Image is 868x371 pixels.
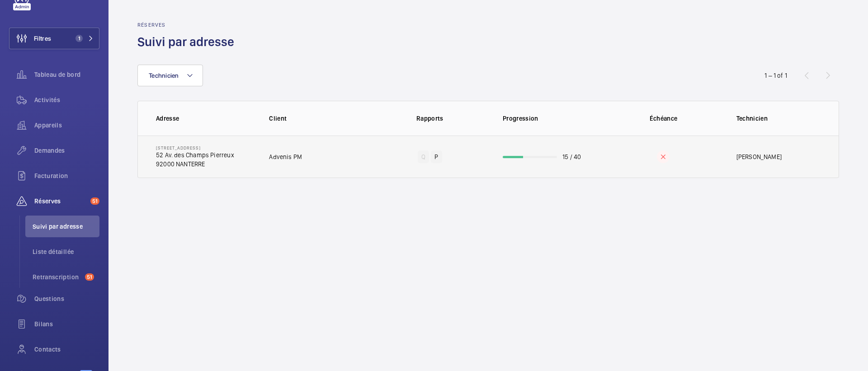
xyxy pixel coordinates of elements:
[156,160,234,169] p: 92000 NANTERRE
[736,114,821,123] p: Technicien
[137,65,203,86] button: Technicien
[149,72,179,79] span: Technicien
[33,247,99,256] span: Liste détaillée
[156,150,234,160] p: 52 Av. des Champs Pierreux
[34,95,99,104] span: Activités
[34,197,87,206] span: Réserves
[736,152,782,161] p: [PERSON_NAME]
[75,35,83,42] span: 1
[269,114,371,123] p: Client
[34,34,51,43] span: Filtres
[33,222,99,231] span: Suivi par adresse
[34,294,99,303] span: Questions
[34,171,99,180] span: Facturation
[90,197,99,205] span: 51
[269,152,302,161] p: Advenis PM
[33,272,81,282] span: Retranscription
[34,146,99,155] span: Demandes
[137,22,240,28] h2: Réserves
[378,114,482,123] p: Rapports
[85,273,94,281] span: 51
[156,114,255,123] p: Adresse
[34,70,99,79] span: Tableau de bord
[137,33,240,50] h1: Suivi par adresse
[562,152,581,161] p: 15 / 40
[34,121,99,130] span: Appareils
[418,150,429,163] div: Q
[503,114,605,123] p: Progression
[764,71,787,80] div: 1 – 1 of 1
[34,319,99,329] span: Bilans
[156,145,234,150] p: [STREET_ADDRESS]
[611,114,715,123] p: Échéance
[9,28,99,49] button: Filtres1
[431,150,442,163] div: P
[34,345,99,354] span: Contacts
